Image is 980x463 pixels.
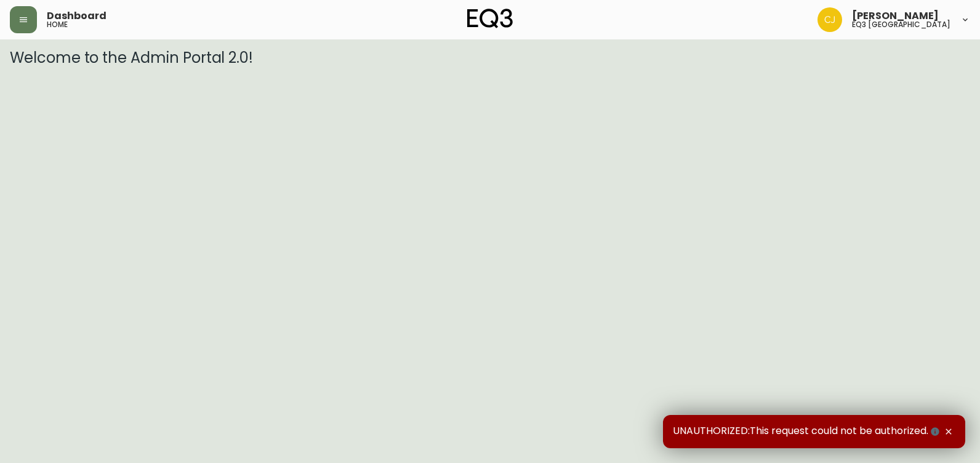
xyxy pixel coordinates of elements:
[673,425,942,438] span: UNAUTHORIZED:This request could not be authorized.
[10,49,970,66] h3: Welcome to the Admin Portal 2.0!
[47,21,68,28] h5: home
[47,11,106,21] span: Dashboard
[817,7,842,32] img: 7836c8950ad67d536e8437018b5c2533
[852,11,939,21] span: [PERSON_NAME]
[852,21,950,28] h5: eq3 [GEOGRAPHIC_DATA]
[467,9,513,28] img: logo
